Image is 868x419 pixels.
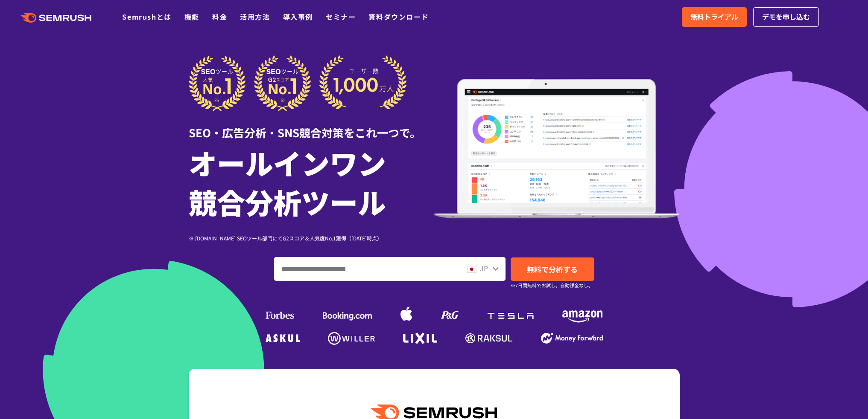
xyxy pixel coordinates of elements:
a: 導入事例 [283,12,313,22]
input: ドメイン、キーワードまたはURLを入力してください [275,257,459,280]
div: SEO・広告分析・SNS競合対策をこれ一つで。 [189,111,434,141]
a: 無料トライアル [682,7,747,27]
small: ※7日間無料でお試し。自動課金なし。 [511,281,593,289]
span: 無料で分析する [527,264,578,275]
span: 無料トライアル [690,12,738,23]
a: 機能 [184,12,199,22]
div: ※ [DOMAIN_NAME] SEOツール部門にてG2スコア＆人気度No.1獲得（[DATE]時点） [189,234,434,242]
a: 無料で分析する [511,257,594,281]
a: 活用方法 [240,12,270,22]
a: デモを申し込む [753,7,819,27]
span: JP [480,263,488,273]
a: 料金 [212,12,227,22]
a: Semrushとは [122,12,171,22]
span: デモを申し込む [762,12,810,23]
h1: オールインワン 競合分析ツール [189,143,434,221]
a: セミナー [326,12,356,22]
a: 資料ダウンロード [368,12,429,22]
